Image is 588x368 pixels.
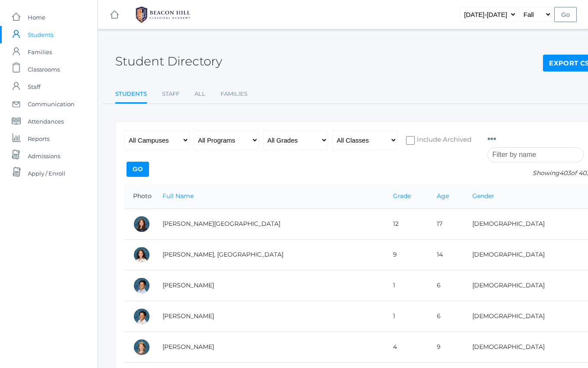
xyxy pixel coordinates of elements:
span: Students [28,26,53,43]
span: Include Archived [415,135,471,146]
input: Go [554,7,577,22]
td: 1 [384,301,428,332]
a: Staff [162,85,179,103]
td: [PERSON_NAME][GEOGRAPHIC_DATA] [154,208,384,239]
span: Admissions [28,147,60,165]
td: 9 [428,332,463,362]
span: Communication [28,95,75,113]
td: 4 [384,332,428,362]
a: Age [437,192,449,200]
input: Filter by name [487,147,584,163]
td: 1 [384,270,428,301]
td: 12 [384,208,428,239]
a: Students [115,85,147,104]
td: [PERSON_NAME] [154,301,384,332]
th: Photo [124,184,154,209]
div: Phoenix Abdulla [133,246,150,264]
td: [PERSON_NAME] [154,332,384,362]
a: Gender [472,192,494,200]
td: 9 [384,239,428,270]
td: 6 [428,270,463,301]
div: Amelia Adams [133,339,150,356]
td: 14 [428,239,463,270]
input: Include Archived [406,136,415,145]
td: 17 [428,208,463,239]
div: Grayson Abrea [133,308,150,325]
span: Home [28,9,45,26]
span: Families [28,43,52,61]
input: Go [127,162,149,177]
a: Families [221,85,247,103]
td: [PERSON_NAME] [154,270,384,301]
a: All [195,85,205,103]
td: [PERSON_NAME], [GEOGRAPHIC_DATA] [154,239,384,270]
span: Staff [28,78,40,95]
span: Reports [28,130,49,147]
span: 403 [559,169,571,177]
a: Full Name [162,192,194,200]
h2: Student Directory [115,55,222,68]
img: BHCALogos-05-308ed15e86a5a0abce9b8dd61676a3503ac9727e845dece92d48e8588c001991.png [130,4,195,26]
span: Apply / Enroll [28,165,65,182]
td: 6 [428,301,463,332]
div: Dominic Abrea [133,277,150,294]
div: Charlotte Abdulla [133,215,150,233]
a: Grade [393,192,411,200]
span: Classrooms [28,61,60,78]
span: Attendances [28,113,64,130]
